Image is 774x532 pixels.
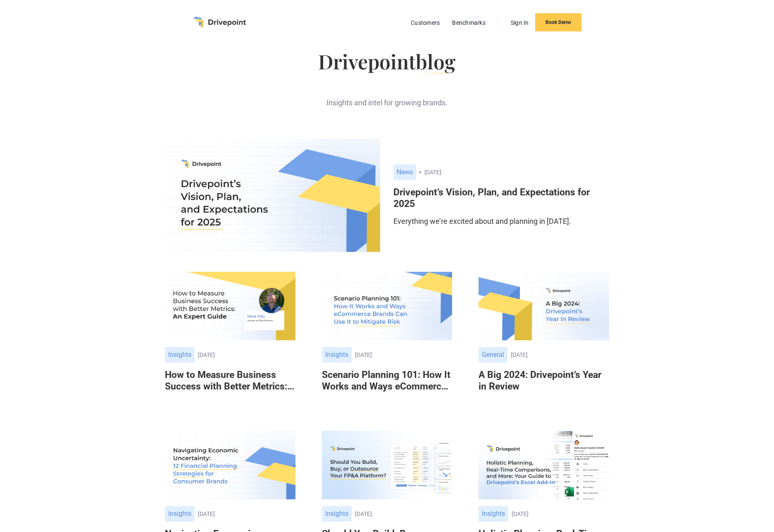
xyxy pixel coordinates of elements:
h6: A Big 2024: Drivepoint’s Year in Review [479,369,609,392]
div: [DATE] [198,511,295,518]
a: Book Demo [535,13,581,31]
img: Scenario Planning 101: How It Works and Ways eCommerce Brands Can Use It to Mitigate Risk [322,272,452,340]
div: Insights [165,506,195,522]
p: Everything we’re excited about and planning in [DATE]. [393,216,609,226]
div: News [393,164,416,180]
a: General[DATE]A Big 2024: Drivepoint’s Year in Review [479,272,609,404]
a: Benchmarks [448,17,490,28]
h6: Scenario Planning 101: How It Works and Ways eCommerce Brands Can Use It to Mitigate Risk [322,369,452,392]
div: [DATE] [198,351,295,359]
img: Should You Build, Buy, or Outsource Your FP&A Platform? [322,431,452,499]
div: Insights [322,506,352,522]
div: [DATE] [511,351,609,359]
h6: Drivepoint’s Vision, Plan, and Expectations for 2025 [393,187,609,209]
div: Insights and intel for growing brands. [165,84,610,108]
div: Insights [322,347,352,363]
div: Insights [165,347,195,363]
a: Insights[DATE]How to Measure Business Success with Better Metrics: An Expert Guide [165,272,295,404]
div: [DATE] [355,351,452,359]
h1: Drivepoint [165,51,610,71]
div: [DATE] [355,511,452,518]
a: Insights[DATE]Scenario Planning 101: How It Works and Ways eCommerce Brands Can Use It to Mitigat... [322,272,452,404]
span: blog [416,48,455,74]
a: Customers [407,17,444,28]
img: Navigating Economic Uncertainty: 12 Financial Planning Strategies for Consumer Brands [165,431,295,499]
h6: How to Measure Business Success with Better Metrics: An Expert Guide [165,369,295,392]
img: A Big 2024: Drivepoint’s Year in Review [479,272,609,340]
div: [DATE] [424,169,609,176]
a: home [193,17,246,28]
a: Sign In [507,17,533,28]
div: General [479,347,507,363]
div: Insights [479,506,508,522]
img: How to Measure Business Success with Better Metrics: An Expert Guide [165,272,295,340]
div: [DATE] [512,511,609,518]
img: Holistic Planning, Real-Time Comparisons, and More: Your Guide to Drivepoint’s Excel Add-In [479,431,609,499]
a: News[DATE]Drivepoint’s Vision, Plan, and Expectations for 2025Everything we’re excited about and ... [393,164,609,226]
